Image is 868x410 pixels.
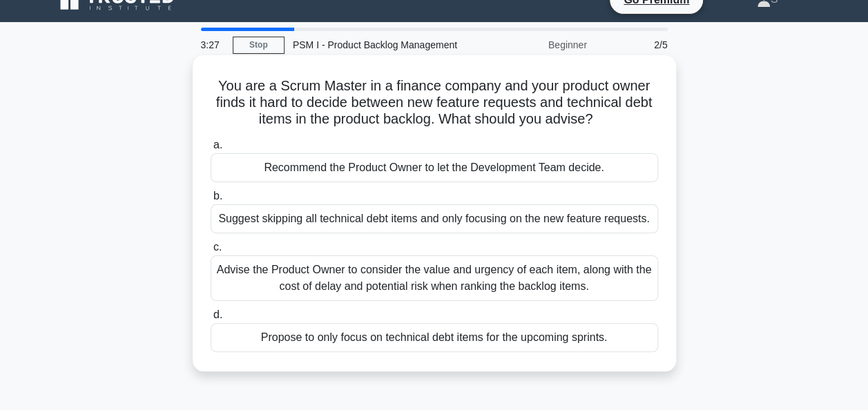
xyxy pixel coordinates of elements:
div: 2/5 [595,31,676,59]
div: Recommend the Product Owner to let the Development Team decide. [211,153,658,182]
div: 3:27 [193,31,233,59]
div: PSM I - Product Backlog Management [284,31,474,59]
span: c. [213,241,222,253]
a: Stop [233,37,284,54]
h5: You are a Scrum Master in a finance company and your product owner finds it hard to decide betwee... [209,77,659,128]
div: Propose to only focus on technical debt items for the upcoming sprints. [211,323,658,352]
div: Advise the Product Owner to consider the value and urgency of each item, along with the cost of d... [211,255,658,301]
span: b. [213,190,222,202]
div: Beginner [474,31,595,59]
span: a. [213,139,222,150]
div: Suggest skipping all technical debt items and only focusing on the new feature requests. [211,204,658,233]
span: d. [213,309,222,320]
